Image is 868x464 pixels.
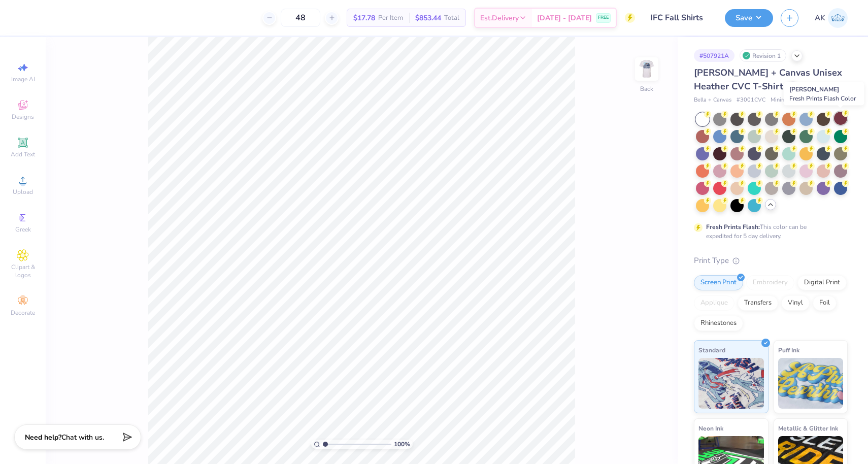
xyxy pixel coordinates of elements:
span: Decorate [11,309,35,317]
span: Fresh Prints Flash Color [789,94,856,103]
span: FREE [598,14,609,21]
span: Chat with us. [61,433,104,442]
span: Est. Delivery [480,13,519,23]
strong: Fresh Prints Flash: [706,223,760,231]
div: Transfers [738,295,778,311]
img: Standard [698,358,764,409]
span: Minimum Order: 24 + [771,96,821,105]
span: Metallic & Glitter Ink [778,423,838,434]
div: Vinyl [781,295,810,311]
span: Neon Ink [698,423,723,434]
span: 100 % [394,440,410,449]
span: $853.44 [415,13,441,23]
div: Digital Print [797,275,847,290]
span: Upload [13,188,33,196]
div: Foil [813,295,837,311]
div: Print Type [694,255,848,267]
img: Back [637,59,657,79]
div: Screen Print [694,275,743,290]
span: Total [444,13,459,23]
span: $17.78 [353,13,375,23]
div: Rhinestones [694,316,743,331]
input: – – [281,9,320,27]
span: Standard [698,345,725,355]
input: Untitled Design [643,8,717,28]
span: # 3001CVC [737,96,765,105]
span: Greek [15,225,31,234]
span: Clipart & logos [5,263,41,279]
div: Back [640,84,653,93]
div: [PERSON_NAME] [784,82,864,106]
a: AK [815,8,848,28]
img: Ava Klick [828,8,848,28]
span: [PERSON_NAME] + Canvas Unisex Heather CVC T-Shirt [694,67,842,92]
span: Designs [12,113,34,121]
div: # 507921A [694,49,735,62]
span: [DATE] - [DATE] [537,13,592,23]
span: Puff Ink [778,345,799,355]
button: Save [725,9,773,27]
div: Revision 1 [740,49,786,62]
span: Bella + Canvas [694,96,731,105]
img: Puff Ink [778,358,844,409]
div: This color can be expedited for 5 day delivery. [706,222,831,241]
div: Applique [694,295,735,311]
span: AK [815,12,825,24]
span: Add Text [11,150,35,158]
span: Image AI [11,75,35,83]
span: Per Item [378,13,403,23]
strong: Need help? [25,433,61,442]
div: Embroidery [746,275,794,290]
